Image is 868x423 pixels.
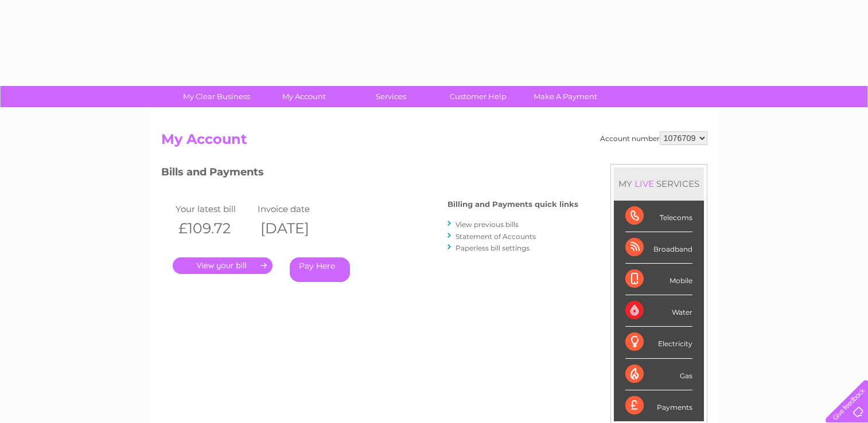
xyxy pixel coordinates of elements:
[173,217,255,240] th: £109.72
[173,257,273,274] a: .
[456,244,530,252] a: Paperless bill settings
[600,131,707,145] div: Account number
[256,86,351,107] a: My Account
[625,232,692,264] div: Broadband
[173,201,255,217] td: Your latest bill
[625,201,692,232] div: Telecoms
[431,86,526,107] a: Customer Help
[169,86,264,107] a: My Clear Business
[625,327,692,358] div: Electricity
[456,232,536,241] a: Statement of Accounts
[290,257,350,282] a: Pay Here
[447,200,578,209] h4: Billing and Payments quick links
[625,359,692,390] div: Gas
[255,201,337,217] td: Invoice date
[625,390,692,421] div: Payments
[344,86,438,107] a: Services
[518,86,613,107] a: Make A Payment
[456,220,519,229] a: View previous bills
[632,178,656,189] div: LIVE
[161,131,707,153] h2: My Account
[625,295,692,327] div: Water
[255,217,337,240] th: [DATE]
[625,264,692,295] div: Mobile
[161,164,578,184] h3: Bills and Payments
[614,167,704,200] div: MY SERVICES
